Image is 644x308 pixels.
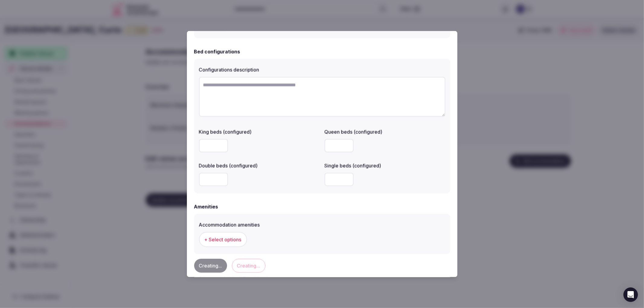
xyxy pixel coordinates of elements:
label: Configurations description [199,67,445,72]
button: + Select options [199,232,247,247]
h2: Bed configurations [194,48,240,55]
label: Single beds (configured) [325,163,445,168]
label: Queen beds (configured) [325,129,445,134]
h2: Amenities [194,203,218,210]
label: Double beds (configured) [199,163,320,168]
span: + Select options [204,236,242,243]
label: Accommodation amenities [199,222,445,227]
label: King beds (configured) [199,129,320,134]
